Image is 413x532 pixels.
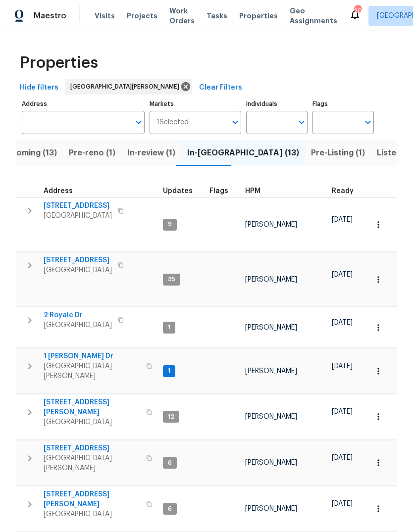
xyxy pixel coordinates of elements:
[290,6,337,26] span: Geo Assignments
[354,6,361,16] div: 20
[195,79,246,97] button: Clear Filters
[245,276,297,283] span: [PERSON_NAME]
[245,368,297,375] span: [PERSON_NAME]
[70,82,183,92] span: [GEOGRAPHIC_DATA][PERSON_NAME]
[245,459,297,466] span: [PERSON_NAME]
[44,361,140,381] span: [GEOGRAPHIC_DATA][PERSON_NAME]
[164,220,176,229] span: 9
[150,101,242,107] label: Markets
[163,188,193,194] span: Updates
[44,320,112,330] span: [GEOGRAPHIC_DATA]
[22,101,145,107] label: Address
[20,82,58,94] span: Hide filters
[44,310,112,320] span: 2 Royale Dr
[69,146,115,160] span: Pre-reno (1)
[16,79,62,97] button: Hide filters
[44,351,140,361] span: 1 [PERSON_NAME] Dr
[44,489,140,509] span: [STREET_ADDRESS][PERSON_NAME]
[164,367,174,375] span: 1
[332,188,354,194] span: Ready
[156,118,189,127] span: 1 Selected
[34,11,66,21] span: Maestro
[132,115,146,129] button: Open
[239,11,278,21] span: Properties
[311,146,365,160] span: Pre-Listing (1)
[209,188,228,194] span: Flags
[164,505,176,513] span: 6
[295,115,309,129] button: Open
[332,363,353,370] span: [DATE]
[245,221,297,228] span: [PERSON_NAME]
[164,413,178,421] span: 12
[332,271,353,278] span: [DATE]
[164,459,176,467] span: 6
[44,397,140,417] span: [STREET_ADDRESS][PERSON_NAME]
[0,146,57,160] span: Upcoming (13)
[312,101,374,107] label: Flags
[245,324,297,331] span: [PERSON_NAME]
[44,509,140,519] span: [GEOGRAPHIC_DATA]
[332,319,353,326] span: [DATE]
[44,201,112,211] span: [STREET_ADDRESS]
[206,12,227,19] span: Tasks
[95,11,115,21] span: Visits
[44,211,112,221] span: [GEOGRAPHIC_DATA]
[127,11,157,21] span: Projects
[199,82,242,94] span: Clear Filters
[44,443,140,453] span: [STREET_ADDRESS]
[332,454,353,461] span: [DATE]
[44,188,73,194] span: Address
[332,216,353,223] span: [DATE]
[245,188,260,194] span: HPM
[127,146,175,160] span: In-review (1)
[245,505,297,512] span: [PERSON_NAME]
[44,417,140,427] span: [GEOGRAPHIC_DATA]
[246,101,308,107] label: Individuals
[361,115,375,129] button: Open
[332,500,353,507] span: [DATE]
[44,255,112,265] span: [STREET_ADDRESS]
[228,115,242,129] button: Open
[169,6,195,26] span: Work Orders
[332,408,353,415] span: [DATE]
[245,413,297,420] span: [PERSON_NAME]
[164,323,174,332] span: 1
[44,265,112,275] span: [GEOGRAPHIC_DATA]
[187,146,299,160] span: In-[GEOGRAPHIC_DATA] (13)
[164,275,179,284] span: 35
[20,58,98,68] span: Properties
[44,453,140,473] span: [GEOGRAPHIC_DATA][PERSON_NAME]
[65,79,192,95] div: [GEOGRAPHIC_DATA][PERSON_NAME]
[332,188,362,194] div: Earliest renovation start date (first business day after COE or Checkout)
